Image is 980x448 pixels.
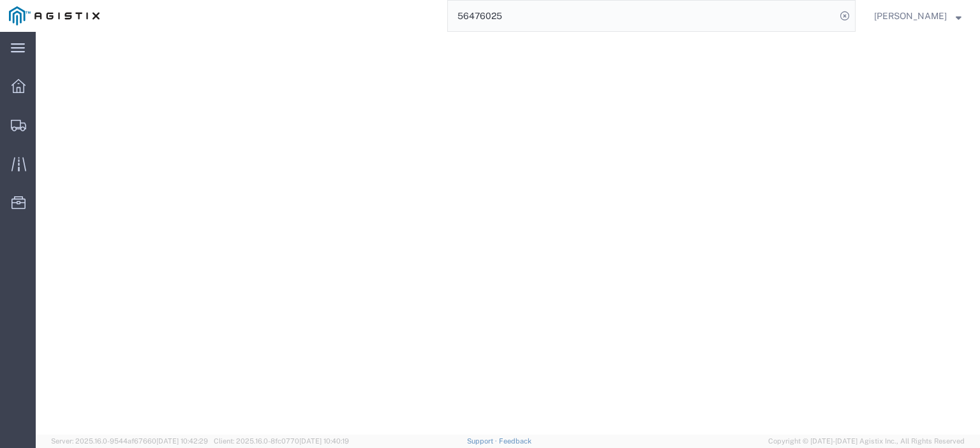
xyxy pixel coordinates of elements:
[156,437,208,445] span: [DATE] 10:42:29
[499,437,531,445] a: Feedback
[36,32,980,435] iframe: FS Legacy Container
[448,1,836,31] input: Search for shipment number, reference number
[874,9,947,23] span: Jesse Jordan
[9,6,100,25] img: logo
[873,8,962,24] button: [PERSON_NAME]
[214,437,349,445] span: Client: 2025.16.0-8fc0770
[467,437,499,445] a: Support
[768,436,965,447] span: Copyright © [DATE]-[DATE] Agistix Inc., All Rights Reserved
[299,437,349,445] span: [DATE] 10:40:19
[51,437,208,445] span: Server: 2025.16.0-9544af67660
